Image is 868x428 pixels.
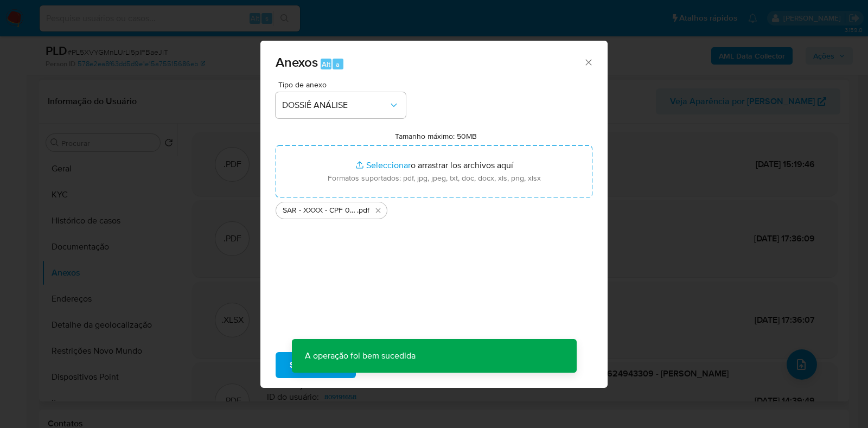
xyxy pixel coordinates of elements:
[276,92,406,118] button: DOSSIÊ ANÁLISE
[583,57,593,67] button: Cerrar
[276,53,318,72] span: Anexos
[276,197,592,219] ul: Archivos seleccionados
[278,81,409,88] span: Tipo de anexo
[395,131,477,141] label: Tamanho máximo: 50MB
[357,205,369,216] span: .pdf
[372,204,385,217] button: Eliminar SAR - XXXX - CPF 04624943309 - MONICA FERNANDA DA SILVA MOREIRA (1).pdf
[322,59,330,69] span: Alt
[276,352,356,378] button: Subir arquivo
[336,59,340,69] span: a
[292,339,429,373] p: A operação foi bem sucedida
[282,100,388,111] span: DOSSIÊ ANÁLISE
[374,353,410,377] span: Cancelar
[283,205,357,216] span: SAR - XXXX - CPF 04624943309 - [PERSON_NAME] (1)
[290,353,342,377] span: Subir arquivo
